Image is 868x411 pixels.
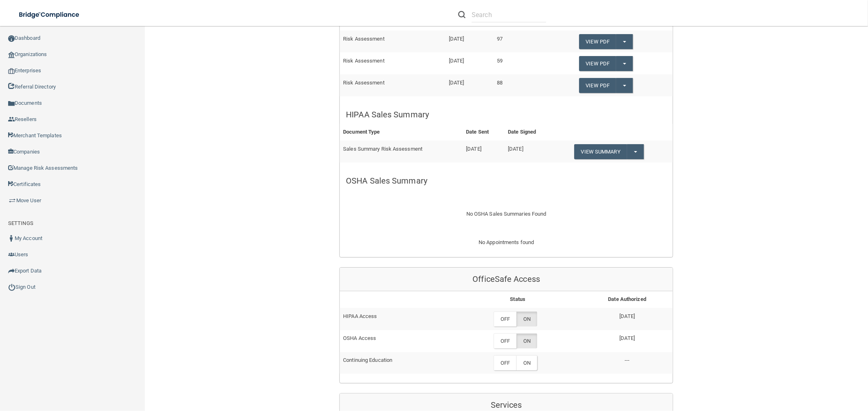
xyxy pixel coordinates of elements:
p: [DATE] [585,311,669,321]
td: 97 [494,30,539,52]
td: Continuing Education [340,352,454,374]
h5: OSHA Sales Summary [346,176,667,185]
p: [DATE] [585,333,669,343]
img: icon-export.b9366987.png [8,268,15,274]
img: enterprise.0d942306.png [8,68,15,74]
img: organization-icon.f8decf85.png [8,52,15,58]
label: ON [516,311,537,327]
label: SETTINGS [8,218,33,228]
a: View PDF [579,34,617,49]
th: Date Signed [505,124,554,141]
p: --- [585,355,669,365]
label: OFF [494,333,516,348]
td: Risk Assessment [340,74,445,96]
td: 88 [494,74,539,96]
th: Document Type [340,124,463,141]
label: ON [516,333,537,348]
img: ic_power_dark.7ecde6b1.png [8,283,15,291]
td: Risk Assessment [340,30,445,52]
a: View Summary [574,144,627,159]
label: OFF [494,355,516,370]
a: View PDF [579,78,617,93]
td: [DATE] [463,141,505,162]
img: ic_reseller.de258add.png [8,116,15,123]
td: [DATE] [446,74,494,96]
td: [DATE] [505,141,554,162]
img: icon-documents.8dae5593.png [8,100,15,107]
img: ic-search.3b580494.png [458,11,466,18]
td: [DATE] [446,30,494,52]
h5: HIPAA Sales Summary [346,110,667,119]
td: Sales Summary Risk Assessment [340,141,463,162]
div: No Appointments found [340,238,673,257]
img: icon-users.e205127d.png [8,251,15,258]
img: ic_user_dark.df1a06c3.png [8,235,15,242]
td: 59 [494,52,539,74]
td: [DATE] [446,52,494,74]
a: View PDF [579,56,617,71]
input: Search [472,7,546,22]
td: OSHA Access [340,330,454,352]
th: Date Sent [463,124,505,141]
label: OFF [494,311,516,327]
div: No OSHA Sales Summaries Found [340,199,673,229]
div: OfficeSafe Access [340,268,673,291]
img: bridge_compliance_login_screen.278c3ca4.svg [12,6,87,23]
th: Date Authorized [582,291,673,308]
td: Risk Assessment [340,52,445,74]
label: ON [516,355,537,370]
img: briefcase.64adab9b.png [8,197,16,205]
th: Status [454,291,582,308]
img: ic_dashboard_dark.d01f4a41.png [8,35,15,42]
td: HIPAA Access [340,308,454,330]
